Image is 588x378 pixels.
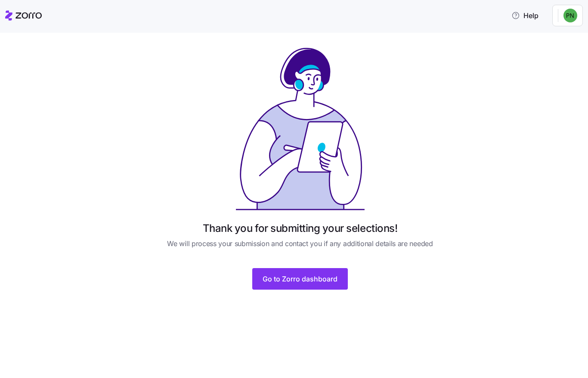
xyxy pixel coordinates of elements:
span: Go to Zorro dashboard [263,274,337,284]
img: 62538b94b7e670a7d1b24eb38706b67a [563,9,577,22]
button: Go to Zorro dashboard [252,268,348,290]
span: Help [511,10,538,21]
h1: Thank you for submitting your selections! [203,222,397,235]
button: Help [504,7,545,24]
span: We will process your submission and contact you if any additional details are needed [167,238,433,249]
